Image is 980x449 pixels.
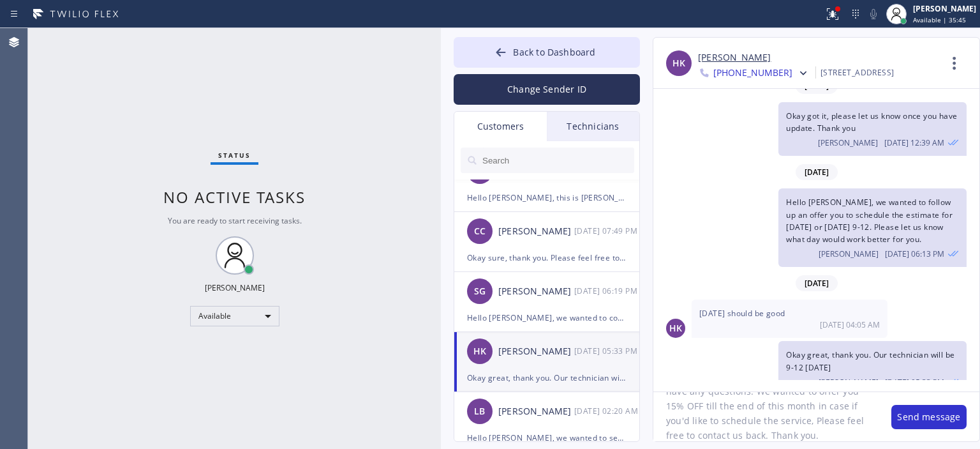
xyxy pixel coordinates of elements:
[205,282,265,293] div: [PERSON_NAME]
[819,248,879,259] span: [PERSON_NAME]
[454,37,640,68] button: Back to Dashboard
[786,349,954,372] span: Okay great, thank you. Our technician will be 9-12 [DATE]
[669,321,682,336] span: HK
[474,404,485,419] span: LB
[796,164,838,180] span: [DATE]
[885,248,944,259] span: [DATE] 06:13 PM
[454,112,547,141] div: Customers
[713,66,792,82] span: [PHONE_NUMBER]
[672,56,685,71] span: HK
[467,370,627,385] div: Okay great, thank you. Our technician will be 9-12 [DATE]
[190,306,279,326] div: Available
[653,392,879,441] textarea: Hello [PERSON_NAME], we wanted to follow up on Air Duct Cleaning estimate and see if you have any...
[698,50,771,65] a: [PERSON_NAME]
[913,15,966,24] span: Available | 35:45
[513,46,595,58] span: Back to Dashboard
[778,188,967,267] div: 09/02/2025 9:13 AM
[574,404,641,418] div: 09/02/2025 9:20 AM
[885,377,944,388] span: [DATE] 05:33 PM
[467,310,627,325] div: Hello [PERSON_NAME], we wanted to confirm our appointment [DATE] and 954 E Topeka and let you kno...
[467,190,627,205] div: Hello [PERSON_NAME], this is [PERSON_NAME] from Air Duct Cleaning, We wanted to confirm your appo...
[218,151,251,160] span: Status
[168,215,302,226] span: You are ready to start receiving tasks.
[574,284,641,298] div: 09/03/2025 9:19 AM
[454,74,640,105] button: Change Sender ID
[574,344,641,358] div: 09/03/2025 9:33 AM
[699,308,785,319] span: [DATE] should be good
[786,197,953,245] span: Hello [PERSON_NAME], we wanted to follow up an offer you to schedule the estimate for [DATE] or [...
[818,137,878,148] span: [PERSON_NAME]
[796,275,838,291] span: [DATE]
[498,224,574,239] div: [PERSON_NAME]
[163,186,306,208] span: No active tasks
[786,110,957,133] span: Okay got it, please let us know once you have update. Thank you
[778,341,967,395] div: 09/03/2025 9:33 AM
[474,284,486,299] span: SG
[498,344,574,359] div: [PERSON_NAME]
[884,137,944,148] span: [DATE] 12:39 AM
[574,224,641,238] div: 09/03/2025 9:49 AM
[820,65,894,80] div: [STREET_ADDRESS]
[913,3,976,14] div: [PERSON_NAME]
[467,250,627,265] div: Okay sure, thank you. Please feel free to reach us back in case you need any help in future.
[481,148,634,173] input: Search
[467,430,627,445] div: Hello [PERSON_NAME], we wanted to see if we could offer you to reschedule your dryer vent cleanin...
[473,344,486,359] span: HK
[865,5,882,23] button: Mute
[498,404,574,419] div: [PERSON_NAME]
[778,102,967,156] div: 08/27/2025 9:39 AM
[498,284,574,299] div: [PERSON_NAME]
[547,112,639,141] div: Technicians
[820,319,880,330] span: [DATE] 04:05 AM
[474,224,486,239] span: CC
[819,377,879,388] span: [PERSON_NAME]
[692,300,887,338] div: 09/03/2025 9:05 AM
[891,405,967,429] button: Send message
